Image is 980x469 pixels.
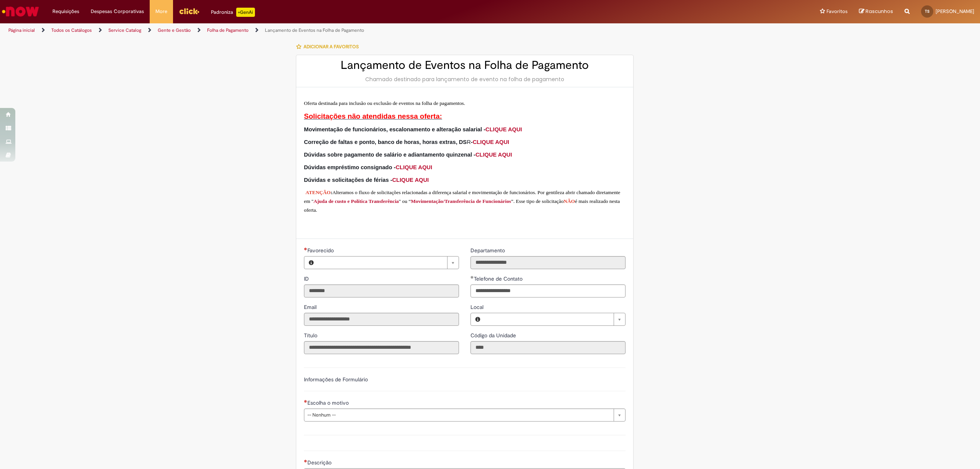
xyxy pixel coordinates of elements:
div: Chamado destinado para lançamento de evento na folha de pagamento [304,75,626,83]
span: Dúvidas sobre pagamento de salário e adiantamento quinzenal - [304,152,512,158]
div: Padroniza [211,8,255,17]
span: NÃO [563,198,575,204]
span: Movimentação de funcionários, escalonamento e alteração salarial - [304,126,522,132]
a: Movimentação/Transferência de Funcionários [411,198,511,204]
a: Todos os Catálogos [51,27,92,33]
button: Favorecido, Visualizar este registro [304,257,318,269]
span: Rascunhos [866,8,893,15]
span: - [471,139,509,145]
a: Service Catalog [108,27,141,33]
a: CLIQUE AQUI [485,126,522,132]
span: -- Nenhum -- [307,409,610,421]
ul: Trilhas de página [6,23,648,38]
span: Necessários [304,400,307,403]
a: Limpar campo Favorecido [318,257,459,269]
strong: ATENÇÃO [305,190,331,195]
a: CLIQUE AQUI [475,152,512,158]
button: Adicionar a Favoritos [296,39,363,55]
a: Rascunhos [859,8,893,15]
input: Departamento [470,256,626,269]
a: Lançamento de Eventos na Folha de Pagamento [265,27,364,33]
span: : [331,190,332,195]
span: " ou “ [399,198,411,204]
label: Somente leitura - Departamento [470,247,506,254]
input: Telefone de Contato [470,284,626,297]
img: click_logo_yellow_360x200.png [179,5,199,17]
a: Ajuda de custo e Política Transferência [314,198,399,204]
strong: Correção de faltas e ponto, banco de horas, horas extras, DS [304,139,467,145]
a: CLIQUE AQUI [473,139,510,145]
span: Dúvidas empréstimo consignado - [304,164,432,170]
input: ID [304,284,459,297]
label: Informações de Formulário [304,376,368,383]
h2: Lançamento de Eventos na Folha de Pagamento [304,59,626,72]
span: TS [925,9,929,14]
input: Email [304,313,459,326]
span: Telefone de Contato [474,275,524,282]
p: +GenAi [236,8,255,17]
label: Somente leitura - Email [304,303,318,311]
span: Solicitações não atendidas nessa oferta: [304,112,442,120]
span: Dúvidas e solicitações de férias - [304,177,429,183]
span: Alteramos o fluxo de solicitações relacionadas a diferença salarial e movimentação de funcionário... [304,190,620,204]
a: Limpar campo Local [485,313,625,325]
a: Página inicial [8,27,35,33]
span: Somente leitura - ID [304,275,310,282]
a: CLIQUE AQUI [392,177,429,183]
span: Descrição [307,459,333,466]
span: Necessários - Favorecido [307,247,335,254]
img: ServiceNow [1,4,40,19]
span: Requisições [52,8,79,15]
span: [PERSON_NAME] [936,8,974,15]
span: Favoritos [826,8,848,15]
label: Somente leitura - Título [304,332,319,339]
input: Código da Unidade [470,341,626,354]
span: ”. Esse tipo de solicitação [511,198,563,204]
button: Local, Visualizar este registro [471,313,485,325]
span: Despesas Corporativas [91,8,144,15]
span: Oferta destinada para inclusão ou exclusão de eventos na folha de pagamentos. [304,100,465,106]
label: Somente leitura - Código da Unidade [470,332,518,339]
span: Adicionar a Favoritos [304,44,359,50]
a: Folha de Pagamento [207,27,248,33]
span: More [155,8,167,15]
a: CLIQUE AQUI [395,164,432,170]
span: Local [470,304,485,310]
span: R [304,139,471,145]
span: Escolha o motivo [307,399,350,406]
label: Somente leitura - ID [304,275,310,283]
a: Gente e Gestão [158,27,191,33]
input: Título [304,341,459,354]
span: Somente leitura - Departamento [470,247,506,254]
span: Obrigatório Preenchido [470,276,474,279]
span: Necessários [304,247,307,250]
span: Necessários [304,459,307,462]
